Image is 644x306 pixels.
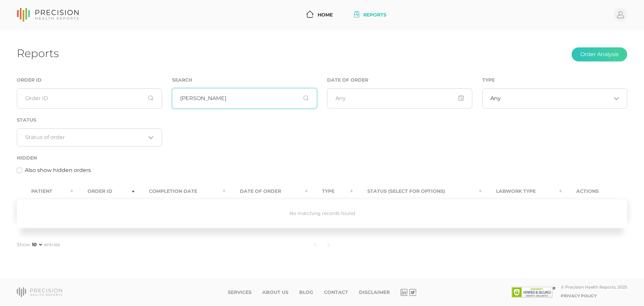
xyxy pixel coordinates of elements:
[17,47,59,60] h1: Reports
[17,155,37,161] label: Hidden
[324,290,348,295] a: Contact
[262,290,288,295] a: About Us
[17,117,36,123] label: Status
[327,77,368,83] label: Date of Order
[353,184,482,199] th: Status (Select for Options) : activate to sort column ascending
[17,184,73,199] th: Patient : activate to sort column ascending
[572,47,627,61] button: Order Analysis
[561,285,627,290] div: © Precision Health Reports, 2025
[352,9,389,21] a: Reports
[17,241,60,248] label: Show entries
[501,95,611,102] input: Search for option
[25,134,146,141] input: Search for option
[17,199,627,228] td: No matching records found
[327,88,472,108] input: Any
[482,77,495,83] label: Type
[172,88,317,108] input: First or Last Name
[512,287,555,298] img: SSL site seal - click to verify
[17,77,42,83] label: Order ID
[308,184,353,199] th: Type : activate to sort column ascending
[135,184,226,199] th: Completion Date : activate to sort column ascending
[17,88,162,108] input: Order ID
[561,293,597,298] a: Privacy Policy
[562,184,627,199] th: Actions
[482,88,628,108] div: Search for option
[25,166,91,174] label: Also show hidden orders
[482,184,562,199] th: Labwork Type : activate to sort column ascending
[228,290,252,295] a: Services
[17,128,162,146] div: Search for option
[31,241,43,248] select: Showentries
[299,290,313,295] a: Blog
[304,9,335,21] a: Home
[73,184,134,199] th: Order ID : activate to sort column ascending
[172,77,192,83] label: Search
[359,290,390,295] a: Disclaimer
[490,95,501,102] span: Any
[225,184,308,199] th: Date Of Order : activate to sort column ascending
